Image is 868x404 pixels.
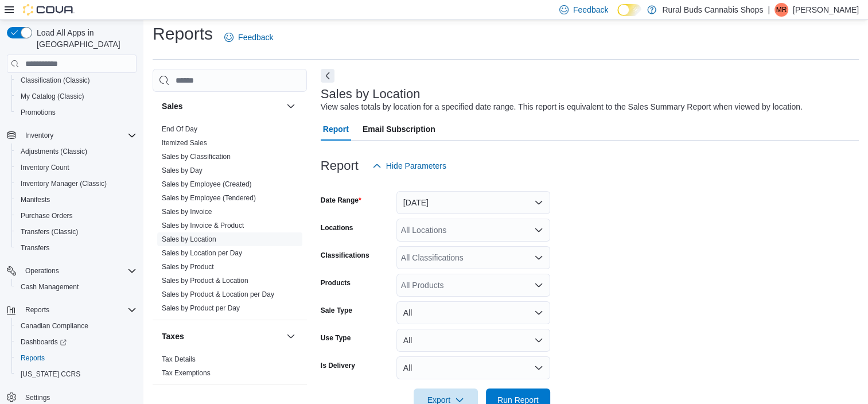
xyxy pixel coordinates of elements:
[153,352,307,384] div: Taxes
[162,277,248,285] a: Sales by Product & Location
[162,180,252,189] span: Sales by Employee (Created)
[162,263,214,271] a: Sales by Product
[11,350,141,366] button: Reports
[162,139,207,147] a: Itemized Sales
[162,208,212,216] a: Sales by Invoice
[162,138,207,147] span: Itemized Sales
[321,278,351,288] label: Products
[162,193,256,203] span: Sales by Employee (Tendered)
[16,90,137,103] span: My Catalog (Classic)
[16,73,95,87] a: Classification (Classic)
[16,335,137,349] span: Dashboards
[238,32,273,43] span: Feedback
[368,154,451,177] button: Hide Parameters
[21,264,137,278] span: Operations
[321,196,361,205] label: Date Range
[162,125,197,134] span: End Of Day
[162,355,196,364] span: Tax Details
[386,160,446,172] span: Hide Parameters
[162,207,212,216] span: Sales by Invoice
[16,90,89,103] a: My Catalog (Classic)
[21,163,69,172] span: Inventory Count
[21,370,80,379] span: [US_STATE] CCRS
[768,3,770,17] p: |
[21,211,73,220] span: Purchase Orders
[11,208,141,224] button: Purchase Orders
[11,279,141,295] button: Cash Management
[32,27,137,50] span: Load All Apps in [GEOGRAPHIC_DATA]
[162,222,244,230] a: Sales by Invoice & Product
[2,302,141,318] button: Reports
[162,290,274,299] span: Sales by Product & Location per Day
[21,264,64,278] button: Operations
[21,337,67,347] span: Dashboards
[16,280,83,294] a: Cash Management
[162,125,197,133] a: End Of Day
[396,356,550,379] button: All
[284,99,298,113] button: Sales
[321,361,355,370] label: Is Delivery
[21,353,45,363] span: Reports
[162,331,184,342] h3: Taxes
[774,3,788,17] div: Mackenzie Remillard
[617,4,641,16] input: Dark Mode
[16,177,111,191] a: Inventory Manager (Classic)
[11,240,141,256] button: Transfers
[162,166,203,175] span: Sales by Day
[21,76,90,85] span: Classification (Classic)
[21,129,137,142] span: Inventory
[16,280,137,294] span: Cash Management
[2,127,141,143] button: Inventory
[21,108,56,117] span: Promotions
[25,305,49,314] span: Reports
[16,241,54,255] a: Transfers
[11,224,141,240] button: Transfers (Classic)
[534,253,543,262] button: Open list of options
[162,152,231,161] span: Sales by Classification
[21,282,79,292] span: Cash Management
[162,304,240,312] a: Sales by Product per Day
[321,333,351,343] label: Use Type
[11,318,141,334] button: Canadian Compliance
[162,262,214,271] span: Sales by Product
[21,321,88,331] span: Canadian Compliance
[284,329,298,343] button: Taxes
[16,161,137,174] span: Inventory Count
[11,334,141,350] a: Dashboards
[16,145,92,158] a: Adjustments (Classic)
[21,227,78,236] span: Transfers (Classic)
[16,209,137,223] span: Purchase Orders
[162,290,274,298] a: Sales by Product & Location per Day
[321,306,352,315] label: Sale Type
[16,241,137,255] span: Transfers
[363,118,435,141] span: Email Subscription
[162,248,242,258] span: Sales by Location per Day
[11,143,141,160] button: Adjustments (Classic)
[396,301,550,324] button: All
[321,251,369,260] label: Classifications
[11,104,141,121] button: Promotions
[16,335,71,349] a: Dashboards
[11,192,141,208] button: Manifests
[16,367,137,381] span: Washington CCRS
[21,129,58,142] button: Inventory
[21,179,107,188] span: Inventory Manager (Classic)
[162,355,196,363] a: Tax Details
[16,351,137,365] span: Reports
[16,209,77,223] a: Purchase Orders
[16,319,93,333] a: Canadian Compliance
[21,92,84,101] span: My Catalog (Classic)
[396,191,550,214] button: [DATE]
[162,194,256,202] a: Sales by Employee (Tendered)
[11,176,141,192] button: Inventory Manager (Classic)
[21,147,87,156] span: Adjustments (Classic)
[162,368,211,378] span: Tax Exemptions
[396,329,550,352] button: All
[153,122,307,320] div: Sales
[16,351,49,365] a: Reports
[16,106,60,119] a: Promotions
[21,303,137,317] span: Reports
[162,100,282,112] button: Sales
[321,69,334,83] button: Next
[153,22,213,45] h1: Reports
